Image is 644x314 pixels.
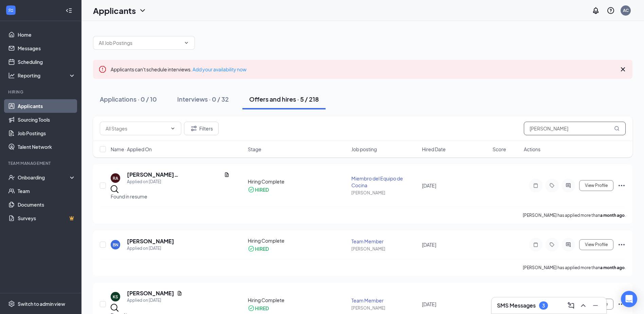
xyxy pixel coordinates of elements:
span: [DATE] [422,242,436,248]
div: Open Intercom Messenger [621,291,637,307]
h5: [PERSON_NAME] [127,290,174,297]
span: Applicants can't schedule interviews. [111,66,246,72]
div: Hiring Complete [248,178,348,185]
svg: Cross [619,65,627,73]
p: [PERSON_NAME] has applied more than . [523,212,626,218]
img: search.bf7aa3482b7795d4f01b.svg [111,304,118,312]
div: [PERSON_NAME] [351,305,418,311]
div: RA [113,175,118,181]
p: [PERSON_NAME] has applied more than . [523,265,626,271]
div: HIRED [255,245,269,252]
a: Documents [18,198,76,211]
svg: Ellipses [618,241,626,249]
svg: CheckmarkCircle [248,305,255,312]
a: Team [18,184,76,198]
svg: ActiveChat [564,183,572,188]
b: a month ago [600,213,625,218]
a: Applicants [18,99,76,113]
a: SurveysCrown [18,211,76,225]
span: Score [493,146,506,153]
div: Team Member [351,297,418,304]
div: HIRED [255,186,269,193]
span: Actions [524,146,540,153]
span: Name · Applied On [111,146,152,153]
div: [PERSON_NAME] [351,190,418,196]
svg: Collapse [66,7,72,14]
h1: Applicants [93,5,136,16]
button: ChevronUp [578,300,589,311]
h5: [PERSON_NAME][GEOGRAPHIC_DATA] [127,171,221,178]
svg: Ellipses [618,181,626,190]
svg: ChevronDown [184,40,189,46]
button: View Profile [579,239,613,250]
svg: Analysis [8,72,15,79]
span: View Profile [585,242,608,247]
svg: Tag [548,242,556,247]
svg: ComposeMessage [567,301,575,310]
h3: SMS Messages [497,302,536,309]
a: Scheduling [18,55,76,69]
svg: ChevronDown [170,126,176,131]
svg: ActiveChat [564,242,572,247]
a: Sourcing Tools [18,113,76,126]
svg: ChevronUp [579,301,587,310]
svg: Settings [8,300,15,307]
h5: [PERSON_NAME] [127,238,174,245]
button: ComposeMessage [566,300,576,311]
svg: QuestionInfo [607,6,615,15]
div: Onboarding [18,174,70,181]
div: Interviews · 0 / 32 [177,95,229,103]
svg: Minimize [591,301,600,310]
div: Team Management [8,160,74,166]
div: Hiring Complete [248,297,348,303]
div: KS [113,294,118,300]
input: All Job Postings [99,39,181,47]
b: a month ago [600,265,625,270]
button: Minimize [590,300,601,311]
input: All Stages [106,125,167,132]
svg: CheckmarkCircle [248,186,255,193]
div: Applied on [DATE] [127,178,229,185]
button: Filter Filters [184,122,219,135]
svg: Notifications [592,6,600,15]
div: Miembro del Equipo de Cocina [351,175,418,189]
span: View Profile [585,183,608,188]
div: Applied on [DATE] [127,245,174,252]
div: Found in resume [111,193,244,200]
a: Add your availability now [192,66,246,72]
div: Hiring Complete [248,237,348,244]
div: Switch to admin view [18,300,65,307]
div: Team Member [351,238,418,245]
div: BN [113,242,118,248]
svg: WorkstreamLogo [7,7,14,14]
a: Talent Network [18,140,76,154]
svg: MagnifyingGlass [614,126,620,131]
div: [PERSON_NAME] [351,246,418,252]
svg: Document [177,291,182,296]
svg: Error [98,65,107,73]
svg: Note [532,183,540,188]
button: View Profile [579,180,613,191]
div: Applications · 0 / 10 [100,95,157,103]
a: Job Postings [18,126,76,140]
svg: Document [224,172,229,177]
svg: Filter [190,124,198,133]
span: [DATE] [422,182,436,189]
div: 3 [542,303,545,309]
div: Reporting [18,72,76,79]
input: Search in offers and hires [524,122,626,135]
div: HIRED [255,305,269,312]
img: search.bf7aa3482b7795d4f01b.svg [111,185,118,193]
div: AC [623,7,629,13]
span: Stage [248,146,261,153]
div: Applied on [DATE] [127,297,182,304]
svg: CheckmarkCircle [248,245,255,252]
svg: Tag [548,183,556,188]
a: Messages [18,41,76,55]
svg: Note [532,242,540,247]
div: Hiring [8,89,74,95]
svg: Ellipses [618,300,626,308]
a: Home [18,28,76,41]
svg: ChevronDown [139,6,147,15]
span: [DATE] [422,301,436,307]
